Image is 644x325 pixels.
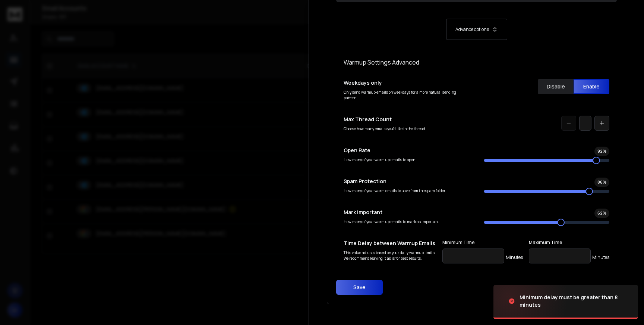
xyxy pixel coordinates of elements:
img: image [493,281,568,321]
p: How many of your warm up emails to mark as important [344,219,469,225]
button: Enable [574,79,609,94]
button: Save [336,280,383,295]
div: 92 % [594,147,609,156]
p: Mark Important [344,209,469,216]
p: Open Rate [344,147,469,154]
label: Minimum Time [442,240,523,246]
div: 62 % [594,209,609,218]
div: Minimum delay must be greater than 8 minutes [520,294,629,309]
p: Minutes [506,254,523,260]
p: Max Thread Count [344,116,469,123]
div: 86 % [594,178,609,187]
button: Advance options [344,19,609,40]
p: How many of your warm emails to save from the spam folder [344,188,469,194]
p: Minutes [592,254,609,260]
p: Weekdays only [344,79,469,87]
p: This value adjusts based on your daily warmup limits. We recommend leaving it as is for best resu... [344,250,439,261]
p: Only send warmup emails on weekdays for a more natural sending pattern [344,90,469,101]
p: Spam Protection [344,178,469,185]
button: Disable [538,79,574,94]
h1: Warmup Settings Advanced [344,58,609,67]
p: Choose how many emails you'd like in the thread [344,126,469,132]
p: Advance options [455,26,489,32]
p: Time Delay between Warmup Emails [344,240,439,247]
p: How many of your warm up emails to open [344,157,469,163]
label: Maximum Time [529,240,609,246]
